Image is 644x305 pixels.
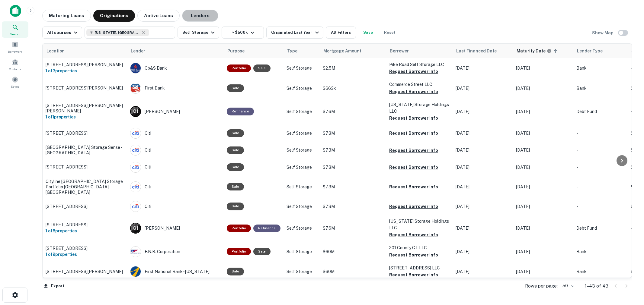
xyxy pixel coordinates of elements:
p: Self Storage [287,225,317,231]
p: [DATE] [516,85,570,92]
p: $7.3M [323,164,383,171]
p: [STREET_ADDRESS] [46,246,124,251]
p: $7.3M [323,130,383,137]
span: Search [10,32,21,36]
p: Self Storage [287,268,317,275]
p: $60M [323,268,383,275]
span: Saved [11,84,20,89]
button: Originations [93,10,135,22]
p: [STREET_ADDRESS] LLC [389,265,450,271]
p: [DATE] [456,184,510,190]
div: First Bank [130,83,221,94]
div: Citi [130,145,221,156]
span: Borrower [390,47,409,55]
th: Borrower [386,44,453,58]
p: [DATE] [516,147,570,153]
p: Bank [576,65,625,71]
th: Location [43,44,127,58]
p: Self Storage [287,85,317,92]
p: [DATE] [456,108,510,115]
button: Request Borrower Info [389,88,438,95]
a: Borrowers [2,39,28,55]
button: Export [42,281,66,291]
th: Type [284,44,320,58]
button: Request Borrower Info [389,203,438,210]
p: Bank [576,85,625,92]
p: - [576,184,625,190]
p: - [576,147,625,153]
span: [US_STATE], [GEOGRAPHIC_DATA] [95,30,140,35]
p: [STREET_ADDRESS] [46,164,124,170]
span: Mortgage Amount [323,47,369,55]
button: Request Borrower Info [389,164,438,171]
th: Lender Type [573,44,628,58]
p: [STREET_ADDRESS][PERSON_NAME] [46,62,124,68]
p: $7.3M [323,184,383,190]
p: Self Storage [287,164,317,171]
p: Self Storage [287,184,317,190]
p: Pike Road Self Storage LLC [389,61,450,68]
p: Debt Fund [576,108,625,115]
div: This is a portfolio loan with 9 properties [227,248,251,255]
th: Mortgage Amount [320,44,386,58]
button: Request Borrower Info [389,130,438,137]
p: [DATE] [456,147,510,153]
p: [DATE] [516,164,570,171]
div: This loan purpose was for refinancing [253,225,280,232]
p: [US_STATE] Storage Holdings LLC [389,101,450,115]
div: Sale [227,183,244,190]
p: [DATE] [456,268,510,275]
button: Self Storage [178,27,219,39]
p: [DATE] [516,130,570,137]
img: picture [130,145,141,155]
img: firstbanks.com.png [130,83,141,93]
div: Sale [227,163,244,171]
button: Maturing Loans [42,10,91,22]
button: Reset [380,27,399,39]
p: - [576,164,625,171]
p: [US_STATE] Storage Holdings LLC [389,218,450,231]
span: Last Financed Date [456,47,505,55]
div: Citi [130,201,221,212]
p: $2.5M [323,65,383,71]
p: [DATE] [456,85,510,92]
p: [STREET_ADDRESS][PERSON_NAME][PERSON_NAME] [46,103,124,114]
button: Request Borrower Info [389,115,438,122]
button: Request Borrower Info [389,68,438,75]
div: Cb&s Bank [130,63,221,74]
a: Saved [2,74,28,90]
img: picture [130,162,141,172]
div: Citi [130,128,221,139]
div: Citi [130,162,221,173]
th: Last Financed Date [453,44,513,58]
img: picture [130,63,141,73]
span: Lender [131,47,145,55]
p: $7.3M [323,147,383,153]
button: Request Borrower Info [389,251,438,259]
p: [GEOGRAPHIC_DATA] Storage sense - [GEOGRAPHIC_DATA] [46,145,124,156]
th: Purpose [224,44,284,58]
p: [DATE] [456,248,510,255]
div: This loan purpose was for refinancing [227,108,254,115]
p: [DATE] [456,203,510,210]
p: [DATE] [456,130,510,137]
p: [DATE] [516,268,570,275]
div: [PERSON_NAME] [130,106,221,117]
button: > $500k [222,27,264,39]
div: Sale [253,64,271,72]
p: [STREET_ADDRESS] [46,222,124,228]
div: This is a portfolio loan with 3 properties [227,64,251,72]
p: [DATE] [456,225,510,231]
p: [DATE] [516,184,570,190]
p: $663k [323,85,383,92]
button: Request Borrower Info [389,231,438,238]
button: Request Borrower Info [389,183,438,190]
button: Save your search to get updates of matches that match your search criteria. [358,27,378,39]
p: Cityline [GEOGRAPHIC_DATA] storage portfolio [GEOGRAPHIC_DATA], [GEOGRAPHIC_DATA] [46,179,124,195]
p: [DATE] [516,108,570,115]
div: Sale [227,146,244,154]
p: [DATE] [516,225,570,231]
h6: 1 of 3 properties [46,68,124,74]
